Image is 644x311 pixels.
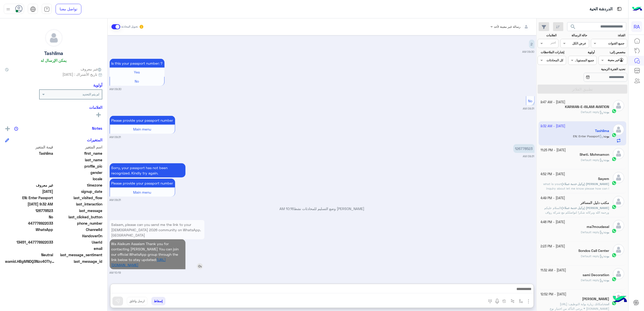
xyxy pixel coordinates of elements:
[5,189,53,194] span: 2025-10-01T06:30:13.813Z
[110,87,122,91] small: 09:30 AM
[581,158,603,162] span: Default reply
[54,201,103,207] span: last_interaction
[612,277,617,282] img: WhatsApp
[616,6,623,12] img: tab
[54,157,103,163] span: last_name
[62,72,97,77] span: تاريخ الأشتراك : [DATE]
[581,110,603,114] span: Default reply
[612,204,617,210] img: WhatsApp
[529,40,535,48] p: 1/10/2025, 9:30 AM
[604,230,609,234] span: بوت
[121,25,138,29] small: تحويل المحادثة
[500,297,509,305] button: create order
[5,151,53,156] span: Tashlima
[613,100,624,111] img: defaultAdmin.png
[523,107,535,111] small: 09:31 AM
[526,298,532,304] img: send attachment
[511,299,515,303] img: Trigger scenario
[528,99,532,103] span: No
[599,50,625,55] label: مخصص إلى:
[5,6,11,12] img: profile
[541,220,565,225] small: [DATE] - 4:48 PM
[488,299,492,303] img: make a call
[565,105,609,109] h5: KARWAN-E-ISLAMI AVIATION
[5,208,53,213] span: 126778523
[612,180,617,186] img: WhatsApp
[54,252,103,257] span: last_message_sentiment
[151,297,165,305] button: إسقاط
[44,6,50,12] img: tab
[197,263,203,269] img: reply
[111,257,166,267] a: [URL][DOMAIN_NAME]
[631,21,642,32] div: RA
[5,195,53,200] span: EN: Enter Passport
[5,105,102,110] h6: العلامات
[603,254,609,258] b: :
[133,127,151,131] span: Main menu
[541,172,565,177] small: [DATE] - 4:52 PM
[5,227,53,232] span: 2
[110,116,175,125] p: 1/10/2025, 9:31 AM
[5,183,53,188] span: غير معروف
[42,4,52,14] a: tab
[45,29,62,46] img: defaultAdmin.png
[115,299,120,304] img: send message
[54,227,103,232] span: ChannelId
[538,33,557,38] label: العلامات
[604,158,609,162] span: بوت
[604,302,609,306] b: :
[580,201,609,205] h5: مكتب دليل المسافر
[603,158,609,162] b: :
[87,138,102,142] h6: المتغيرات
[30,6,36,12] img: tab
[561,182,609,186] b: :
[582,297,609,301] h5: محمد
[5,221,53,226] span: 447778922033
[538,50,564,55] label: إشارات الملاحظات
[54,183,103,188] span: timezone
[522,50,535,54] small: 09:30 AM
[613,148,624,159] img: defaultAdmin.png
[583,273,609,277] h5: sami Decoration
[581,278,603,282] span: Default reply
[110,206,535,211] p: [PERSON_NAME] وضع التسليم للمحادثات نشط
[612,253,617,258] img: WhatsApp
[578,249,609,253] h5: Sondos Call Center
[562,206,609,210] span: [PERSON_NAME] (وكيل خدمة عملاء)
[110,220,204,240] p: 1/10/2025, 10:19 AM
[541,244,565,249] small: [DATE] - 2:23 PM
[551,40,557,46] div: اختر
[612,109,617,114] img: WhatsApp
[5,201,53,207] span: 2025-10-01T06:32:02.487Z
[603,230,609,234] b: :
[519,299,523,303] img: select flow
[604,278,609,282] span: بوت
[110,271,121,275] small: 10:19 AM
[561,206,609,210] b: :
[562,182,609,186] span: [PERSON_NAME] (وكيل خدمة عملاء)
[110,135,121,139] small: 09:31 AM
[134,70,140,74] span: Yes
[613,196,624,207] img: defaultAdmin.png
[92,126,102,131] h6: Notes
[612,228,617,234] img: WhatsApp
[502,299,506,303] img: create order
[541,148,566,153] small: [DATE] - 11:25 PM
[605,302,609,306] span: انت
[580,152,609,157] h5: Sheti. Mohmamon
[613,172,624,183] img: defaultAdmin.png
[569,50,595,55] label: أولوية
[603,278,609,282] b: :
[541,292,566,297] small: [DATE] - 12:52 PM
[592,33,626,38] label: القناة:
[110,163,185,177] p: 1/10/2025, 9:31 AM
[541,100,565,105] small: [DATE] - 9:47 AM
[544,206,609,219] span: السلام عليكم ورحمة الله وبركاته شكرا لتواصلكم مع شركة رواف منى لخدمات الحجاج كيف يمكنني مساعدتكم؟
[5,259,56,264] span: wamid.HBgMNDQ3Nzc4OTIyMDMzFQIAEhgUM0E2RTkxMUZFMDg5QUNDREQ2MjgA
[613,244,624,255] img: defaultAdmin.png
[581,254,603,258] span: Default reply
[5,233,53,239] span: null
[567,22,580,33] button: search
[632,4,642,14] img: Logo
[5,240,53,245] span: 13451_447778922033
